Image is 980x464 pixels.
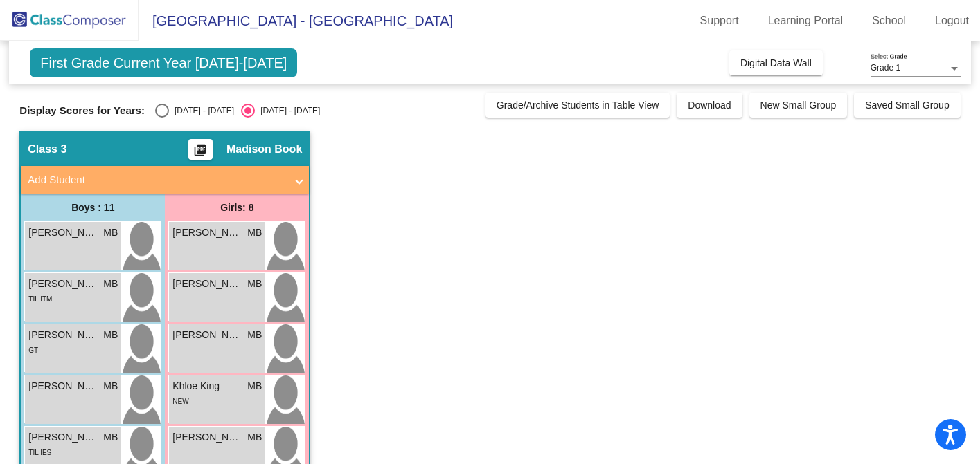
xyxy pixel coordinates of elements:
[28,328,98,342] span: [PERSON_NAME] [PERSON_NAME]
[28,295,52,303] span: TIL ITM
[247,379,262,393] span: MB
[924,10,980,32] a: Logout
[255,104,320,117] div: [DATE] - [DATE]
[729,50,823,75] button: Digital Data Wall
[21,194,165,221] div: Boys : 11
[247,430,262,445] span: MB
[28,449,51,456] span: TIL IES
[30,48,297,77] span: First Grade Current Year [DATE]-[DATE]
[172,398,188,405] span: NEW
[19,104,145,117] span: Display Scores for Years:
[485,93,670,118] button: Grade/Archive Students in Table View
[760,100,837,111] span: New Small Group
[28,277,98,291] span: [PERSON_NAME]
[169,104,234,117] div: [DATE] - [DATE]
[688,100,731,111] span: Download
[139,10,453,32] span: [GEOGRAPHIC_DATA] - [GEOGRAPHIC_DATA]
[247,277,262,291] span: MB
[28,225,98,240] span: [PERSON_NAME]
[28,172,285,188] mat-panel-title: Add Student
[28,346,38,354] span: GT
[28,142,66,156] span: Class 3
[188,139,213,160] button: Print Students Details
[865,100,949,111] span: Saved Small Group
[247,225,262,240] span: MB
[226,142,302,156] span: Madison Book
[103,379,118,393] span: MB
[749,93,848,118] button: New Small Group
[28,379,98,393] span: [PERSON_NAME] [PERSON_NAME]
[155,104,320,118] mat-radio-group: Select an option
[192,143,208,163] mat-icon: picture_as_pdf
[172,277,242,291] span: [PERSON_NAME]
[172,225,242,240] span: [PERSON_NAME]
[103,225,118,240] span: MB
[172,379,242,393] span: Khloe King
[28,430,98,445] span: [PERSON_NAME]
[677,93,742,118] button: Download
[861,10,917,32] a: School
[172,430,242,445] span: [PERSON_NAME]
[871,63,900,73] span: Grade 1
[854,93,960,118] button: Saved Small Group
[103,328,118,342] span: MB
[689,10,750,32] a: Support
[103,277,118,291] span: MB
[172,328,242,342] span: [PERSON_NAME]
[165,194,309,221] div: Girls: 8
[103,430,118,445] span: MB
[757,10,855,32] a: Learning Portal
[247,328,262,342] span: MB
[497,100,659,111] span: Grade/Archive Students in Table View
[21,166,309,194] mat-expansion-panel-header: Add Student
[740,57,812,68] span: Digital Data Wall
